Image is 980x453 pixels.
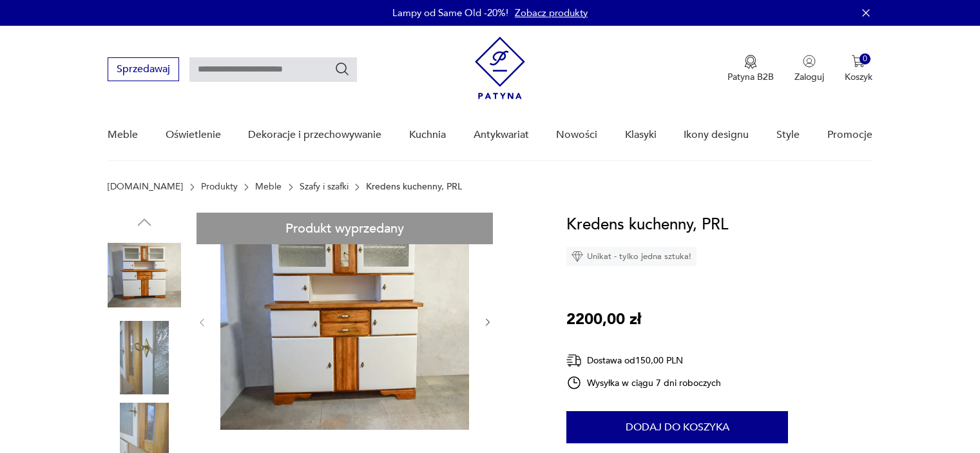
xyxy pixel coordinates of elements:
[803,55,816,68] img: Ikonka użytkownika
[248,110,381,160] a: Dekoracje i przechowywanie
[392,6,508,19] p: Lampy od Same Old -20%!
[566,411,788,443] button: Dodaj do koszyka
[108,110,138,160] a: Meble
[684,110,749,160] a: Ikony designu
[572,251,583,262] img: Ikona diamentu
[566,375,721,390] div: Wysyłka w ciągu 7 dni roboczych
[201,182,238,192] a: Produkty
[566,352,582,369] img: Ikona dostawy
[845,71,872,83] p: Koszyk
[255,182,282,192] a: Meble
[409,110,446,160] a: Kuchnia
[475,37,525,99] img: Patyna - sklep z meblami i dekoracjami vintage
[166,110,221,160] a: Oświetlenie
[366,182,462,192] p: Kredens kuchenny, PRL
[556,110,597,160] a: Nowości
[625,110,657,160] a: Klasyki
[108,238,181,312] img: Zdjęcie produktu Kredens kuchenny, PRL
[794,71,824,83] p: Zaloguj
[727,55,774,83] button: Patyna B2B
[220,213,469,430] img: Zdjęcie produktu Kredens kuchenny, PRL
[108,57,179,81] button: Sprzedawaj
[515,6,588,19] a: Zobacz produkty
[474,110,529,160] a: Antykwariat
[566,352,721,369] div: Dostawa od 150,00 PLN
[727,71,774,83] p: Patyna B2B
[794,55,824,83] button: Zaloguj
[566,247,697,266] div: Unikat - tylko jedna sztuka!
[197,213,493,244] div: Produkt wyprzedany
[827,110,872,160] a: Promocje
[108,66,179,75] a: Sprzedawaj
[744,55,757,69] img: Ikona medalu
[852,55,865,68] img: Ikona koszyka
[727,55,774,83] a: Ikona medaluPatyna B2B
[566,213,728,237] h1: Kredens kuchenny, PRL
[776,110,800,160] a: Style
[300,182,349,192] a: Szafy i szafki
[845,55,872,83] button: 0Koszyk
[108,182,183,192] a: [DOMAIN_NAME]
[334,61,350,77] button: Szukaj
[566,307,641,332] p: 2200,00 zł
[860,53,870,64] div: 0
[108,321,181,394] img: Zdjęcie produktu Kredens kuchenny, PRL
